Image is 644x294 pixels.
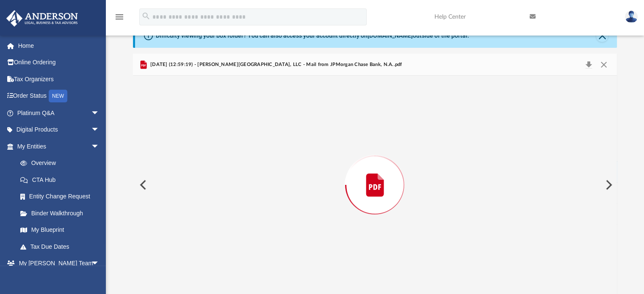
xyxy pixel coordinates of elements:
[6,54,112,71] a: Online Ordering
[149,61,402,69] span: [DATE] (12:59:19) - [PERSON_NAME][GEOGRAPHIC_DATA], LLC - Mail from JPMorgan Chase Bank, N.A..pdf
[91,121,108,139] span: arrow_drop_down
[114,16,124,22] a: menu
[49,90,67,102] div: NEW
[6,255,108,272] a: My [PERSON_NAME] Teamarrow_drop_down
[12,222,108,239] a: My Blueprint
[368,32,413,39] a: [DOMAIN_NAME]
[581,59,597,71] button: Download
[12,188,112,205] a: Entity Change Request
[625,11,638,23] img: User Pic
[6,138,112,155] a: My Entitiesarrow_drop_down
[12,238,112,255] a: Tax Due Dates
[133,173,152,197] button: Previous File
[91,255,108,272] span: arrow_drop_down
[4,10,80,27] img: Anderson Advisors Platinum Portal
[91,104,108,122] span: arrow_drop_down
[6,121,112,138] a: Digital Productsarrow_drop_down
[6,88,112,105] a: Order StatusNEW
[91,138,108,155] span: arrow_drop_down
[596,59,611,71] button: Close
[6,104,112,121] a: Platinum Q&Aarrow_drop_down
[12,205,112,222] a: Binder Walkthrough
[156,31,469,40] div: Difficulty viewing your box folder? You can also access your account directly on outside of the p...
[6,37,112,54] a: Home
[141,11,151,21] i: search
[596,30,608,42] button: Close
[6,71,112,88] a: Tax Organizers
[12,155,112,172] a: Overview
[599,173,617,197] button: Next File
[12,171,112,188] a: CTA Hub
[114,12,124,22] i: menu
